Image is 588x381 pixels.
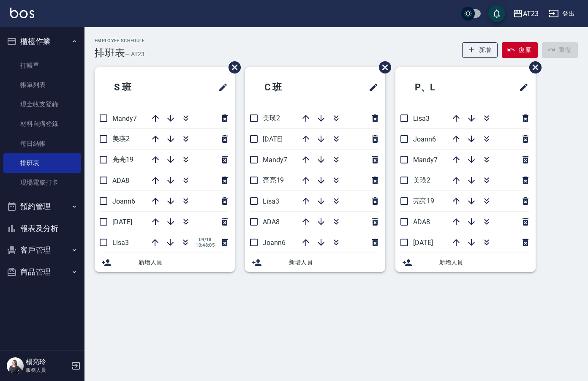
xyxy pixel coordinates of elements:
button: 櫃檯作業 [3,30,81,52]
button: 商品管理 [3,261,81,283]
span: 刪除班表 [222,55,242,80]
span: 美瑛2 [112,135,130,143]
span: Mandy7 [413,156,438,164]
a: 每日結帳 [3,134,81,153]
h5: 楊亮玲 [26,358,69,366]
span: Mandy7 [112,114,137,122]
span: Joann6 [112,197,135,205]
h2: C 班 [252,72,329,103]
span: Joann6 [263,239,286,247]
span: 美瑛2 [263,114,280,122]
a: 材料自購登錄 [3,114,81,133]
span: 修改班表的標題 [363,77,378,98]
a: 排班表 [3,153,81,173]
span: 修改班表的標題 [213,77,228,98]
button: 客戶管理 [3,239,81,261]
span: 亮亮19 [263,176,284,184]
h2: P、L [402,72,481,103]
h2: S 班 [101,72,178,103]
span: Lisa3 [413,114,430,122]
span: Lisa3 [263,197,279,205]
p: 服務人員 [26,366,69,374]
span: [DATE] [112,218,132,226]
span: Joann6 [413,135,436,143]
span: 新增人員 [289,258,378,267]
span: [DATE] [413,239,433,247]
span: Mandy7 [263,156,287,164]
button: 預約管理 [3,196,81,218]
span: 亮亮19 [413,197,434,205]
div: 新增人員 [245,253,385,272]
button: 登出 [545,6,578,22]
button: save [488,5,505,22]
div: 新增人員 [95,253,235,272]
button: 復原 [502,42,538,58]
span: 修改班表的標題 [514,77,529,98]
div: 新增人員 [395,253,536,272]
span: 10:48:05 [196,242,215,248]
button: 報表及分析 [3,218,81,239]
span: ADA8 [112,177,129,185]
button: AT23 [509,5,542,22]
span: [DATE] [263,135,283,143]
a: 打帳單 [3,56,81,75]
span: ADA8 [413,218,430,226]
img: Person [7,357,24,374]
div: AT23 [523,8,539,19]
img: Logo [10,8,34,18]
h3: 排班表 [95,47,125,59]
h2: Employee Schedule [95,38,145,44]
span: 刪除班表 [523,55,543,80]
a: 現金收支登錄 [3,95,81,114]
h6: — AT23 [125,50,144,59]
span: Lisa3 [112,239,129,247]
span: 亮亮19 [112,155,133,163]
button: 新增 [462,42,498,58]
span: 美瑛2 [413,176,430,184]
span: ADA8 [263,218,280,226]
a: 現場電腦打卡 [3,173,81,192]
span: 09/18 [196,237,215,242]
span: 新增人員 [439,258,529,267]
span: 刪除班表 [373,55,392,80]
a: 帳單列表 [3,75,81,95]
span: 新增人員 [139,258,228,267]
